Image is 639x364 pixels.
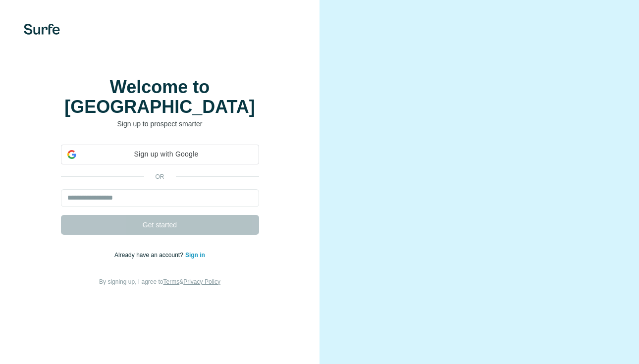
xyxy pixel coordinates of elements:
div: Sign up with Google [61,145,259,164]
a: Sign in [185,252,205,259]
p: or [144,172,176,181]
span: Already have an account? [114,252,185,259]
a: Terms [163,278,180,285]
img: Surfe's logo [24,24,60,35]
span: By signing up, I agree to & [99,278,220,285]
h1: Welcome to [GEOGRAPHIC_DATA] [61,77,259,117]
span: Sign up with Google [80,149,253,159]
a: Privacy Policy [183,278,220,285]
p: Sign up to prospect smarter [61,119,259,129]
